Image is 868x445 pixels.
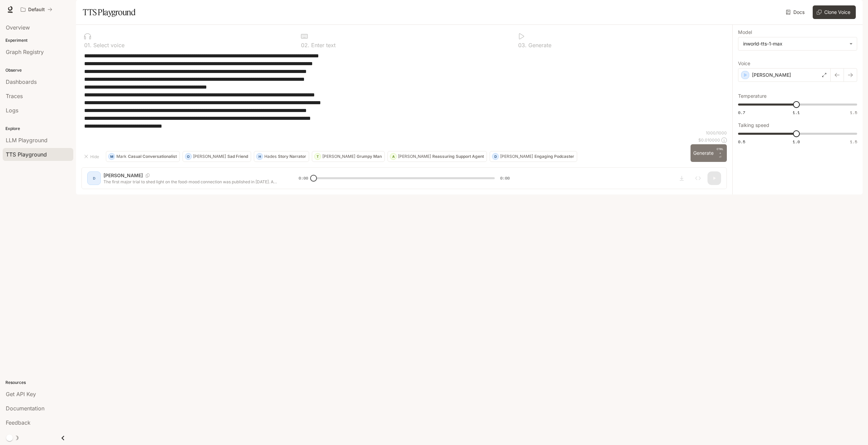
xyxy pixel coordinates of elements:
[185,151,191,162] div: O
[84,42,92,48] p: 0 1 .
[716,147,724,159] p: ⏎
[227,154,248,159] p: Sad Friend
[28,7,45,13] p: Default
[254,151,309,162] button: HHadesStory Narrator
[92,42,125,48] p: Select voice
[793,139,800,145] span: 1.0
[738,94,767,98] p: Temperature
[850,139,857,145] span: 1.5
[83,5,135,19] h1: TTS Playground
[500,154,533,159] p: [PERSON_NAME]
[398,154,431,159] p: [PERSON_NAME]
[813,5,856,19] button: Clone Voice
[492,151,498,162] div: D
[278,154,306,159] p: Story Narrator
[109,151,115,162] div: M
[785,5,807,19] a: Docs
[309,42,336,48] p: Enter text
[183,151,251,162] button: O[PERSON_NAME]Sad Friend
[193,154,226,159] p: [PERSON_NAME]
[743,40,846,47] div: inworld-tts-1-max
[850,110,857,115] span: 1.5
[357,154,382,159] p: Grumpy Man
[315,151,321,162] div: T
[322,154,355,159] p: [PERSON_NAME]
[738,110,745,115] span: 0.7
[738,139,745,145] span: 0.5
[738,37,857,50] div: inworld-tts-1-max
[527,42,551,48] p: Generate
[116,154,127,159] p: Mark
[752,72,791,78] p: [PERSON_NAME]
[432,154,484,159] p: Reassuring Support Agent
[264,154,277,159] p: Hades
[716,147,724,155] p: CTRL +
[490,151,577,162] button: D[PERSON_NAME]Engaging Podcaster
[257,151,263,162] div: H
[534,154,574,159] p: Engaging Podcaster
[301,42,309,48] p: 0 2 .
[793,110,800,115] span: 1.1
[81,151,103,162] button: Hide
[691,144,727,162] button: GenerateCTRL +⏎
[738,123,769,128] p: Talking speed
[738,61,750,66] p: Voice
[738,30,752,35] p: Model
[390,151,396,162] div: A
[388,151,487,162] button: A[PERSON_NAME]Reassuring Support Agent
[312,151,385,162] button: T[PERSON_NAME]Grumpy Man
[518,42,527,48] p: 0 3 .
[18,3,55,16] button: All workspaces
[128,154,177,159] p: Casual Conversationalist
[106,151,180,162] button: MMarkCasual Conversationalist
